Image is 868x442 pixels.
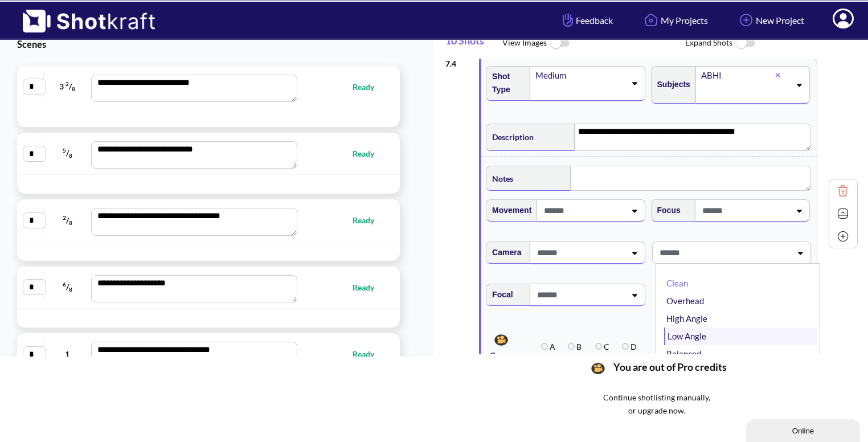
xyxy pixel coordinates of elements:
img: Contract Icon [834,205,851,222]
li: Clean [664,275,817,292]
span: 6 [63,281,66,288]
span: Expand Shots [685,31,868,56]
span: 5 [63,147,66,154]
div: 7 . 4 [445,51,473,70]
span: Feedback [560,14,613,27]
span: Movement [486,201,531,220]
img: ToggleOff Icon [732,31,758,56]
li: Overhead [664,292,817,310]
span: Ready [353,347,386,361]
span: Focal [486,285,513,304]
span: 3 / [47,77,88,96]
li: Low Angle [664,328,817,345]
img: Hand Icon [560,10,576,30]
img: ToggleOff Icon [547,31,572,56]
li: High Angle [664,310,817,328]
label: A [541,342,555,351]
img: Add Icon [736,10,756,30]
span: / [47,278,88,296]
span: 8 [69,219,72,226]
img: Camera Icon [588,360,608,377]
span: 8 [72,86,75,93]
span: Description [486,128,534,146]
span: 8 [69,153,72,159]
img: Trash Icon [834,182,851,199]
img: Add Icon [834,228,851,245]
span: Ready [353,281,386,294]
h3: Scenes [17,38,406,51]
span: Ready [353,147,386,160]
span: 2 [65,80,69,87]
label: B [568,342,582,351]
span: 1 [47,347,88,361]
img: Home Icon [641,10,661,30]
span: Subjects [652,75,690,94]
span: 10 Shots [445,28,502,59]
span: Camera [490,331,535,362]
label: D [622,342,637,351]
li: Balanced [664,345,817,363]
span: Notes [486,169,513,188]
span: / [47,144,88,162]
label: C [595,342,609,351]
iframe: chat widget [746,417,862,442]
span: Camera [486,243,521,262]
span: / [47,211,88,230]
span: 2 [63,214,66,221]
div: ABHI [700,68,776,83]
span: Ready [353,214,386,227]
img: Camera Icon [492,331,511,349]
div: Medium [534,68,625,83]
a: My Projects [633,5,716,35]
span: Focus [652,201,681,220]
span: Shot Type [486,67,525,99]
a: New Project [728,5,813,35]
span: 8 [69,286,72,293]
span: You are out of Pro credits [608,361,727,390]
span: Ready [353,80,386,93]
span: View Images [502,31,685,56]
